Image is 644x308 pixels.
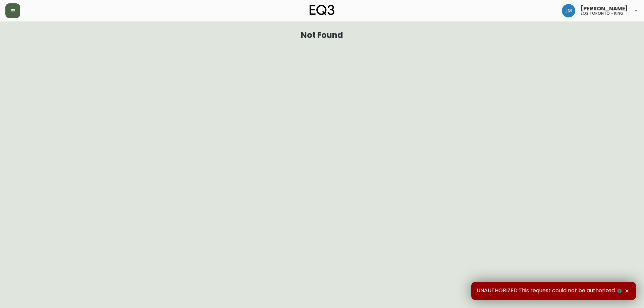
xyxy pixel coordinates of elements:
[301,32,343,38] h1: Not Found
[581,11,624,15] h5: eq3 toronto - king
[581,6,628,11] span: [PERSON_NAME]
[477,287,623,295] span: UNAUTHORIZED:This request could not be authorized.
[310,5,334,15] img: logo
[562,4,575,17] img: b88646003a19a9f750de19192e969c24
